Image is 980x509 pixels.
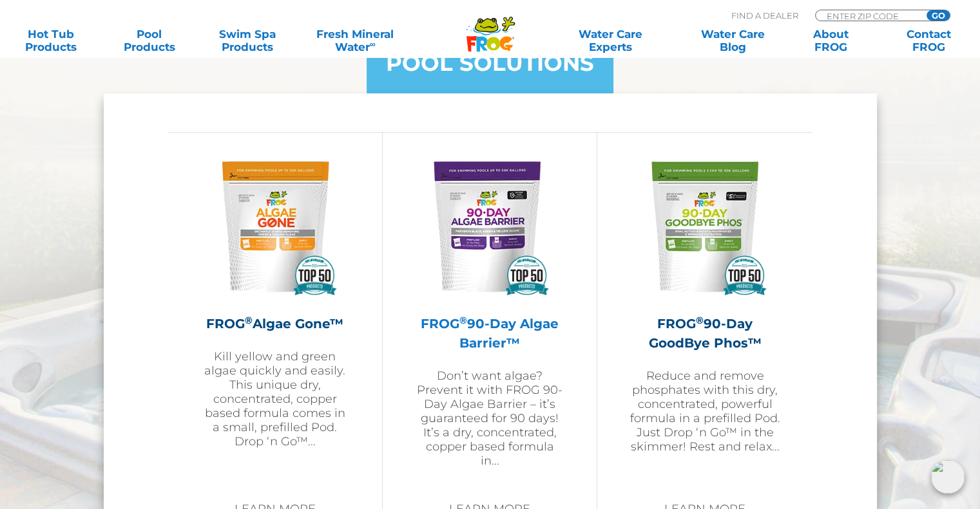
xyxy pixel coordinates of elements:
sup: ® [245,314,253,326]
h2: FROG 90-Day Algae Barrier™ [415,314,564,353]
p: Find A Dealer [731,10,798,21]
a: Swim SpaProducts [209,28,285,53]
img: openIcon [931,460,965,494]
sup: ® [459,314,467,326]
p: Reduce and remove phosphates with this dry, concentrated, powerful formula in a prefilled Pod. Ju... [629,369,780,454]
sup: ∞ [369,39,375,49]
a: ContactFROG [891,28,967,53]
a: AboutFROG [793,28,869,53]
input: GO [927,10,950,21]
a: FROG®Algae Gone™ Kill yellow and green algae quickly and easily. This unique dry, concentrated, c... [200,152,350,486]
a: Water CareExperts [548,28,673,53]
input: Zip Code Form [825,10,912,21]
h2: FROG 90-Day GoodBye Phos™ [629,314,780,353]
h3: POOL SOLUTIONS [386,52,594,74]
a: FROG®90-Day GoodBye Phos™ Reduce and remove phosphates with this dry, concentrated, powerful form... [629,152,780,486]
a: Fresh MineralWater∞ [307,28,403,53]
a: FROG®90-Day Algae Barrier™ Don’t want algae? Prevent it with FROG 90-Day Algae Barrier – it’s gua... [415,152,564,486]
a: PoolProducts [111,28,187,53]
p: Don’t want algae? Prevent it with FROG 90-Day Algae Barrier – it’s guaranteed for 90 days! It’s a... [415,369,564,468]
sup: ® [696,314,704,326]
a: Water CareBlog [695,28,771,53]
a: Hot TubProducts [13,28,89,53]
h2: FROG Algae Gone™ [200,314,350,333]
p: Kill yellow and green algae quickly and easily. This unique dry, concentrated, copper based formu... [200,349,350,449]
